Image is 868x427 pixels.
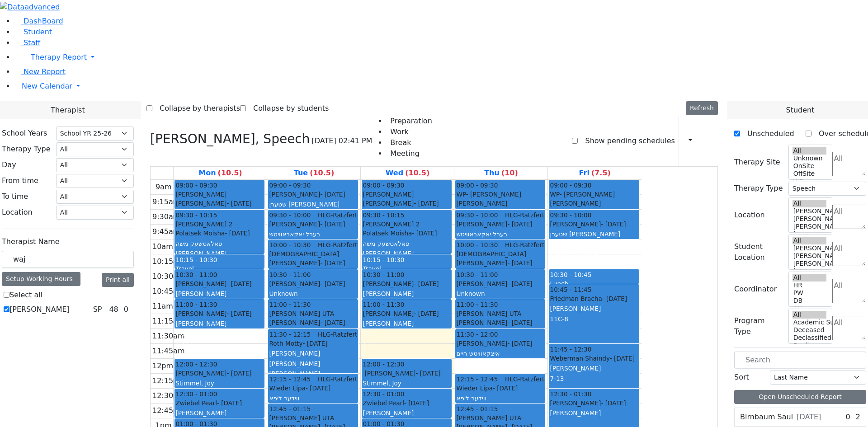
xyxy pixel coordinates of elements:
li: Meeting [387,148,432,159]
span: DashBoard [24,17,63,25]
span: [PERSON_NAME] UTA [456,309,521,318]
div: פרי א' [550,260,638,269]
div: שטערן [PERSON_NAME] [269,200,357,209]
div: 9:15am [151,197,182,207]
div: 9:45am [151,226,182,237]
span: - [DATE] [507,319,532,326]
div: Unknown [269,289,357,298]
span: [PERSON_NAME] [175,190,226,199]
span: - [DATE] [602,295,627,302]
textarea: Search [832,152,866,176]
div: [PERSON_NAME] [269,190,357,199]
option: All [793,200,827,207]
div: בערל יאקאבאוויטש [269,230,357,239]
span: - [DATE] [320,221,345,228]
a: Staff [14,38,40,47]
a: September 19, 2025 [577,167,613,179]
div: 1-11 [175,339,264,348]
span: - [DATE] [226,200,251,207]
option: OffSite [793,170,827,178]
div: [PERSON_NAME] [363,199,451,208]
div: 9:30am [151,211,182,222]
div: Unknown [550,240,638,249]
option: All [793,274,827,282]
div: 7-13 [550,374,638,383]
label: School Years [2,128,47,139]
span: New Calendar [22,82,72,90]
span: 10:30 - 11:00 [175,270,217,279]
div: [PERSON_NAME] [269,369,357,378]
div: Lunch [550,279,638,288]
a: September 18, 2025 [482,167,520,179]
span: HLG-Ratzfert [318,375,357,384]
span: Student [24,28,52,36]
span: - [DATE] [507,280,532,287]
div: [PERSON_NAME] [363,289,451,298]
span: New Report [24,67,66,76]
span: - [DATE] [320,280,345,287]
span: 09:00 - 09:30 [363,181,404,190]
div: [PERSON_NAME] [363,249,451,258]
div: [PERSON_NAME] [456,318,544,327]
label: Birnbaum Saul [740,412,793,422]
div: 10:15am [151,256,187,267]
div: [PERSON_NAME] [269,318,357,327]
span: 09:00 - 09:30 [175,181,217,190]
option: All [793,237,827,244]
span: 10:15 - 10:30 [175,256,217,263]
label: Show pending schedules [578,134,675,148]
label: Day [2,160,16,170]
span: 10:30 - 11:00 [363,270,404,279]
a: September 17, 2025 [384,167,432,179]
span: 12:30 - 01:00 [175,389,217,399]
button: Refresh [686,101,718,115]
button: Print all [102,273,134,287]
span: HLG-Ratzfert [318,330,357,339]
div: פאלאטשעק משה [363,239,451,248]
span: 12:15 - 12:45 [456,375,498,384]
div: [PERSON_NAME] [363,408,451,418]
div: [PERSON_NAME] [269,220,357,229]
option: [PERSON_NAME] 4 [793,252,827,260]
div: [PERSON_NAME] [175,408,264,418]
div: [PERSON_NAME] [456,220,544,229]
span: - [DATE] [306,385,330,392]
option: WP [793,178,827,185]
div: ווידער ליפא [456,394,544,403]
option: AH [793,305,827,312]
div: Stimmel, Joy [363,379,451,388]
span: 09:00 - 09:30 [269,181,311,190]
option: DB [793,297,827,305]
span: - [DATE] [507,259,532,267]
div: Report [696,133,701,149]
div: 12:15pm [151,375,187,386]
div: ווידער ליפא [269,394,357,403]
div: [PERSON_NAME] [269,359,357,368]
div: 11:45am [151,346,187,357]
div: Travel [175,264,264,273]
div: Unknown [456,289,544,298]
span: [PERSON_NAME] UTA [456,413,521,422]
span: [PERSON_NAME] 2 [363,220,420,229]
span: HLG-Ratzfert [318,211,357,220]
label: Therapy Site [734,157,780,168]
span: 09:00 - 09:30 [550,181,591,190]
li: Break [387,137,432,148]
div: 2 [854,412,862,422]
span: 12:30 - 01:30 [550,389,591,399]
span: 10:15 - 10:30 [363,256,404,263]
div: [PERSON_NAME] [456,279,544,288]
label: Collapse by students [246,101,329,116]
label: (10.5) [310,168,334,178]
div: 1-11 [363,329,451,338]
span: 12:00 - 12:30 [363,360,404,369]
span: Therapist [51,105,85,116]
div: [PERSON_NAME] [456,369,544,378]
label: Student Location [734,241,783,263]
option: Declassified [793,334,827,342]
div: 1-11 [175,329,264,338]
span: HLG-Ratzfert [505,240,544,249]
span: 12:30 - 01:00 [363,389,404,399]
option: Academic Support [793,319,827,326]
span: 10:30 - 11:00 [456,270,498,279]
